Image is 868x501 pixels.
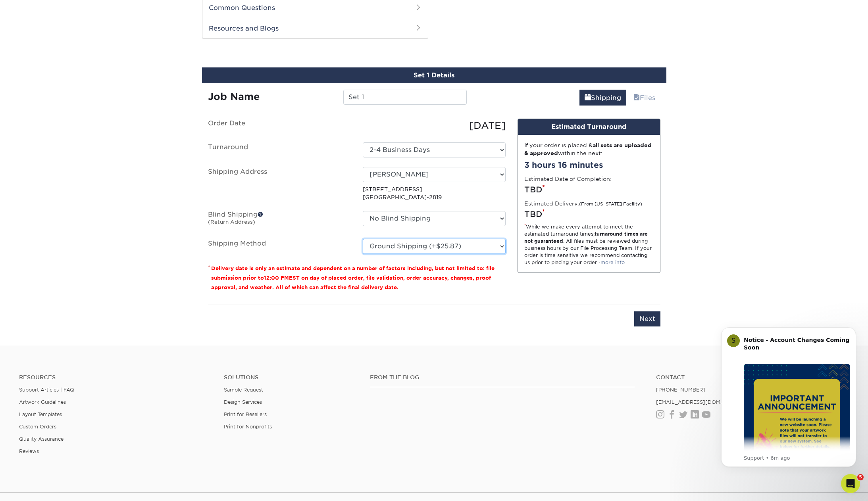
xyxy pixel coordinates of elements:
div: TBD [524,208,654,220]
strong: turnaround times are not guaranteed [524,231,648,244]
a: Custom Orders [19,424,56,430]
span: files [633,94,640,102]
div: Estimated Turnaround [518,119,660,135]
h2: Resources and Blogs [202,18,428,38]
a: Print for Nonprofits [224,424,272,430]
h4: Solutions [224,374,358,381]
a: [PHONE_NUMBER] [656,387,705,393]
div: If your order is placed & within the next: [524,141,654,157]
label: Shipping Address [202,167,357,202]
a: Reviews [19,448,39,454]
p: [STREET_ADDRESS] [GEOGRAPHIC_DATA]-2819 [363,185,506,202]
a: [EMAIL_ADDRESS][DOMAIN_NAME] [656,399,751,405]
label: Blind Shipping [202,211,357,229]
div: 3 hours 16 minutes [524,159,654,171]
a: Quality Assurance [19,436,64,442]
span: shipping [585,94,591,102]
h4: From the Blog [370,374,635,381]
a: Artwork Guidelines [19,399,66,405]
label: Shipping Method [202,239,357,254]
small: (From [US_STATE] Facility) [579,202,642,207]
input: Enter a job name [343,90,467,105]
div: Set 1 Details [202,67,666,83]
a: Layout Templates [19,411,62,417]
h4: Resources [19,374,212,381]
iframe: Intercom live chat [841,474,860,493]
a: Files [628,90,660,106]
small: (Return Address) [208,219,255,225]
a: more info [600,259,625,265]
div: TBD [524,184,654,196]
label: Estimated Date of Completion: [524,175,612,183]
div: [DATE] [357,119,512,133]
span: 5 [857,474,864,480]
a: Print for Resellers [224,411,267,417]
input: Next [634,311,660,326]
span: 12:00 PM [264,275,289,281]
a: Sample Request [224,387,263,393]
a: Shipping [579,90,626,106]
iframe: Google Customer Reviews [2,477,67,498]
div: While we make every attempt to meet the estimated turnaround times; . All files must be reviewed ... [524,223,654,266]
label: Turnaround [202,142,357,157]
label: Order Date [202,119,357,133]
strong: Job Name [208,91,260,102]
small: Delivery date is only an estimate and dependent on a number of factors including, but not limited... [211,265,495,290]
iframe: Intercom notifications message [709,315,868,480]
a: Support Articles | FAQ [19,387,74,393]
label: Estimated Delivery: [524,200,642,207]
a: Contact [656,374,849,381]
a: Design Services [224,399,262,405]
